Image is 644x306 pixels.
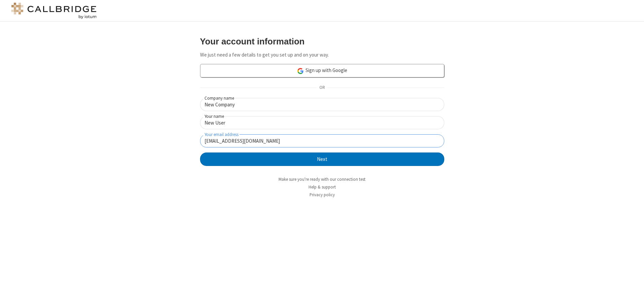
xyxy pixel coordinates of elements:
[200,98,444,111] input: Company name
[200,134,444,147] input: Your email address
[200,51,444,59] p: We just need a few details to get you set up and on your way.
[200,37,444,46] h3: Your account information
[297,67,304,75] img: google-icon.png
[310,192,335,198] a: Privacy policy
[200,116,444,129] input: Your name
[317,83,327,93] span: OR
[10,3,98,19] img: logo@2x.png
[279,176,365,182] a: Make sure you're ready with our connection test
[200,152,444,166] button: Next
[200,64,444,77] a: Sign up with Google
[309,184,336,190] a: Help & support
